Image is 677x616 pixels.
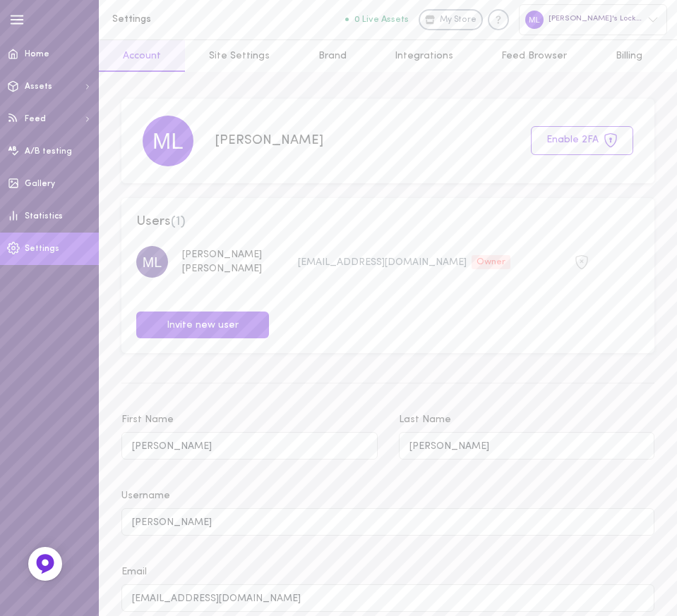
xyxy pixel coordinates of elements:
[519,4,667,35] div: [PERSON_NAME]'s Locker Running & Fitness
[121,432,377,460] input: First Name
[121,567,147,577] span: Email
[592,40,666,72] a: Billing
[99,40,185,72] a: Account
[25,245,59,253] span: Settings
[477,40,591,72] a: Feed Browser
[294,40,371,72] a: Brand
[399,432,654,460] input: Last Name
[298,257,467,267] span: [EMAIL_ADDRESS][DOMAIN_NAME]
[121,508,654,536] input: Username
[136,213,640,231] span: Users
[25,50,49,58] span: Home
[440,14,477,27] span: My Store
[575,255,589,266] span: 2FA is not active
[215,134,323,147] span: [PERSON_NAME]
[35,553,56,574] img: Feedback Button
[171,215,186,228] span: ( 1 )
[25,212,63,221] span: Statistics
[121,414,174,425] span: First Name
[25,147,72,156] span: A/B testing
[136,312,269,339] button: Invite new user
[488,9,509,30] div: Knowledge center
[121,491,170,501] span: Username
[345,15,419,25] a: 0 Live Assets
[25,115,46,123] span: Feed
[345,15,409,24] button: 0 Live Assets
[371,40,477,72] a: Integrations
[419,9,483,30] a: My Store
[531,126,633,155] button: Enable 2FA
[25,180,55,188] span: Gallery
[472,255,510,269] div: Owner
[185,40,294,72] a: Site Settings
[182,250,262,274] span: [PERSON_NAME] [PERSON_NAME]
[25,82,52,91] span: Assets
[112,14,345,25] h1: Settings
[121,584,654,612] input: Email
[399,414,451,425] span: Last Name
